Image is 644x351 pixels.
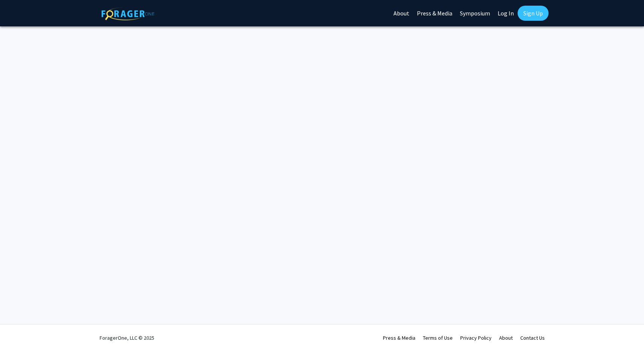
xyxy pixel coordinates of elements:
[423,334,453,341] a: Terms of Use
[520,334,545,341] a: Contact Us
[383,334,415,341] a: Press & Media
[460,334,492,341] a: Privacy Policy
[518,6,549,21] a: Sign Up
[499,334,513,341] a: About
[100,325,154,351] div: ForagerOne, LLC © 2025
[101,7,154,20] img: ForagerOne Logo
